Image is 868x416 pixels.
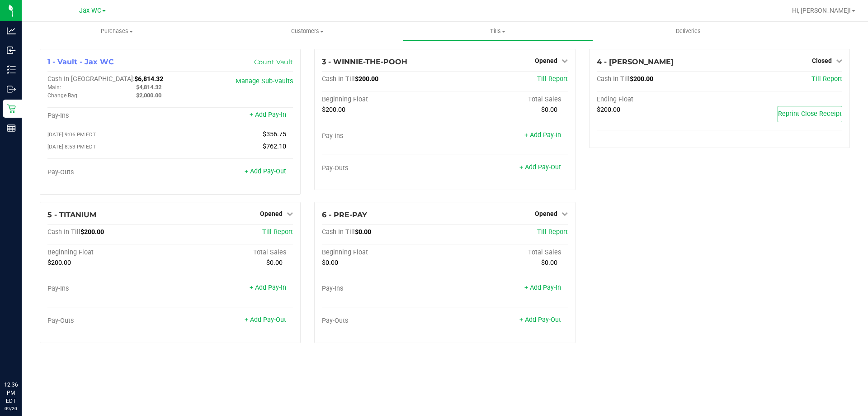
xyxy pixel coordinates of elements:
[535,210,557,217] span: Opened
[47,112,170,120] div: Pay-Ins
[322,317,445,325] div: Pay-Outs
[47,259,71,267] span: $200.00
[263,143,286,150] span: $762.10
[22,22,212,41] a: Purchases
[322,249,445,257] div: Beginning Float
[136,84,161,91] span: $4,814.32
[322,75,355,83] span: Cash In Till
[322,57,407,66] span: 3 - WINNIE-THE-POOH
[537,75,568,83] a: Till Report
[7,124,16,133] inline-svg: Reports
[245,167,286,175] a: + Add Pay-Out
[9,344,36,371] iframe: Resource center
[4,405,18,412] p: 09/20
[7,26,16,35] inline-svg: Analytics
[79,7,101,14] span: Jax WC
[355,75,378,83] span: $200.00
[136,92,161,99] span: $2,000.00
[597,57,674,66] span: 4 - [PERSON_NAME]
[260,210,283,217] span: Opened
[7,65,16,74] inline-svg: Inventory
[322,228,355,236] span: Cash In Till
[322,164,445,172] div: Pay-Outs
[236,77,293,85] a: Manage Sub-Vaults
[47,210,96,219] span: 5 - TITANIUM
[47,131,96,138] span: [DATE] 9:06 PM EDT
[778,106,842,122] button: Reprint Close Receipt
[778,110,842,118] span: Reprint Close Receipt
[250,284,286,292] a: + Add Pay-In
[47,57,114,66] span: 1 - Vault - Jax WC
[250,111,286,119] a: + Add Pay-In
[7,104,16,113] inline-svg: Retail
[170,249,293,257] div: Total Sales
[402,22,593,41] a: Tills
[47,75,134,83] span: Cash In [GEOGRAPHIC_DATA]:
[597,106,620,114] span: $200.00
[630,75,653,83] span: $200.00
[811,75,842,83] a: Till Report
[254,58,293,66] a: Count Vault
[263,130,286,138] span: $356.75
[812,57,832,64] span: Closed
[322,259,338,267] span: $0.00
[524,131,561,139] a: + Add Pay-In
[541,106,557,114] span: $0.00
[47,92,79,99] span: Change Bag:
[80,228,104,236] span: $200.00
[445,249,568,257] div: Total Sales
[322,96,445,104] div: Beginning Float
[541,259,557,267] span: $0.00
[212,22,402,41] a: Customers
[537,228,568,236] a: Till Report
[597,75,630,83] span: Cash In Till
[445,96,568,104] div: Total Sales
[535,57,557,64] span: Opened
[322,210,367,219] span: 6 - PRE-PAY
[245,316,286,324] a: + Add Pay-Out
[47,143,96,150] span: [DATE] 8:53 PM EDT
[7,46,16,55] inline-svg: Inbound
[4,381,18,405] p: 12:36 PM EDT
[47,168,170,177] div: Pay-Outs
[519,163,561,171] a: + Add Pay-Out
[47,249,170,257] div: Beginning Float
[524,284,561,292] a: + Add Pay-In
[593,22,783,41] a: Deliveries
[322,132,445,140] div: Pay-Ins
[355,228,371,236] span: $0.00
[664,27,713,35] span: Deliveries
[212,27,402,35] span: Customers
[792,7,851,14] span: Hi, [PERSON_NAME]!
[47,317,170,325] div: Pay-Outs
[47,84,61,91] span: Main:
[134,75,163,83] span: $6,814.32
[519,316,561,324] a: + Add Pay-Out
[266,259,283,267] span: $0.00
[22,27,212,35] span: Purchases
[47,285,170,293] div: Pay-Ins
[47,228,80,236] span: Cash In Till
[322,285,445,293] div: Pay-Ins
[403,27,592,35] span: Tills
[597,96,720,104] div: Ending Float
[7,85,16,94] inline-svg: Outbound
[322,106,345,114] span: $200.00
[262,228,293,236] a: Till Report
